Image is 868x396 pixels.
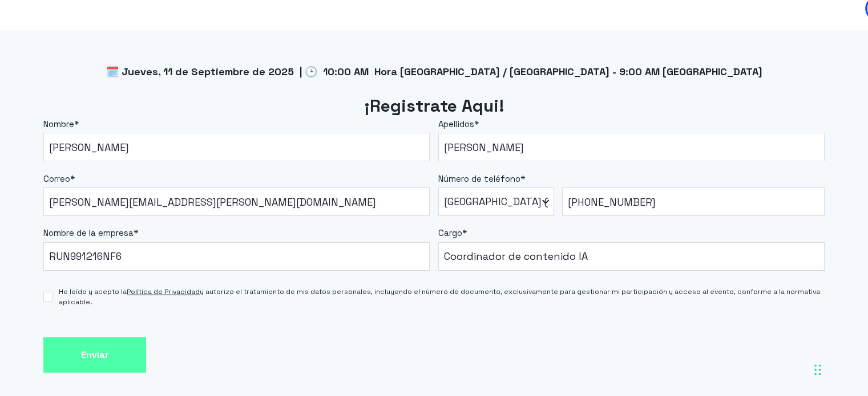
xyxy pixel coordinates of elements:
[59,287,825,307] span: He leído y acepto la y autorizo el tratamiento de mis datos personales, incluyendo el número de d...
[814,353,821,387] div: Arrastrar
[43,173,70,184] span: Correo
[138,67,179,75] div: Palabras clave
[125,66,134,75] img: tab_keywords_by_traffic_grey.svg
[30,30,128,39] div: Dominio: [DOMAIN_NAME]
[43,119,74,129] span: Nombre
[663,251,868,396] div: Widget de chat
[106,65,762,78] span: 🗓️ Jueves, 11 de Septiembre de 2025 | 🕒 10:00 AM Hora [GEOGRAPHIC_DATA] / [GEOGRAPHIC_DATA] - 9:0...
[32,18,56,27] div: v 4.0.25
[438,173,520,184] span: Número de teléfono
[127,287,200,296] a: Política de Privacidad
[438,227,462,238] span: Cargo
[18,30,27,39] img: website_grey.svg
[48,66,57,75] img: tab_domain_overview_orange.svg
[438,119,474,129] span: Apellidos
[43,292,53,301] input: He leído y acepto laPolítica de Privacidady autorizo el tratamiento de mis datos personales, incl...
[43,95,825,118] h2: ¡Registrate Aqui!
[60,67,87,75] div: Dominio
[663,251,868,396] iframe: Chat Widget
[18,18,27,27] img: logo_orange.svg
[43,227,134,238] span: Nombre de la empresa
[43,337,146,373] input: Enviar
